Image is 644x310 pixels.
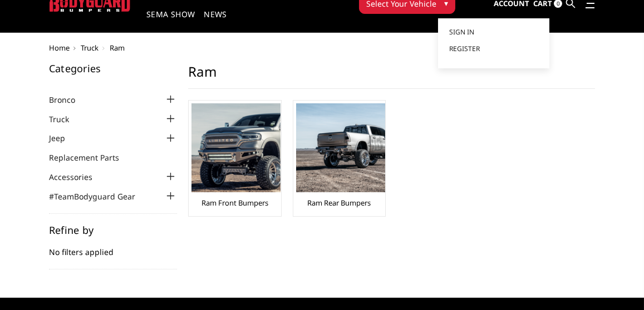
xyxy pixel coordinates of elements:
h5: Categories [49,63,177,73]
a: Accessories [49,171,106,183]
div: No filters applied [49,225,177,269]
span: Register [449,44,480,53]
a: Truck [81,43,99,53]
a: Jeep [49,132,79,144]
a: SEMA Show [146,11,195,32]
h1: Ram [188,63,595,89]
span: Sign in [449,27,474,37]
h5: Refine by [49,225,177,235]
a: Truck [49,113,83,125]
span: Ram [110,43,125,53]
a: Ram Rear Bumpers [307,198,371,208]
a: Register [449,41,538,57]
a: Home [50,43,70,53]
a: Ram Front Bumpers [201,198,268,208]
a: News [204,11,227,32]
a: Sign in [449,24,538,41]
a: Replacement Parts [49,152,133,163]
a: Bronco [49,94,89,106]
a: #TeamBodyguard Gear [49,191,149,202]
